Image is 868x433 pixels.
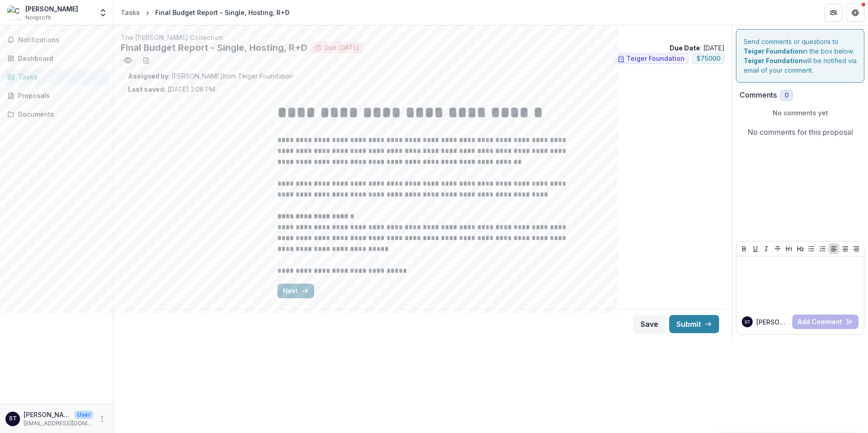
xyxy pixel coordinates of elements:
[139,53,153,68] button: download-word-button
[670,43,725,53] p: : [DATE]
[155,8,290,17] div: Final Budget Report - Single, Hosting, R+D
[18,54,102,63] div: Dashboard
[117,6,143,19] a: Tasks
[739,243,750,254] button: Bold
[128,71,717,81] p: : [PERSON_NAME] from Teiger Foundation
[18,36,106,44] span: Notifications
[846,4,864,22] button: Get Help
[121,42,307,53] h2: Final Budget Report - Single, Hosting, R+D
[121,53,135,68] button: Preview c3dd7426-7b0c-4690-91cd-f17869aaad43.pdf
[736,29,864,83] div: Send comments or questions to in the box below. will be notified via email of your comment.
[121,8,140,17] div: Tasks
[18,72,102,82] div: Tasks
[121,33,725,42] p: The [PERSON_NAME] Collection
[4,107,109,122] a: Documents
[4,51,109,66] a: Dashboard
[806,243,817,254] button: Bullet List
[9,416,17,422] div: Sara Trautman-Yegenoglu
[696,55,720,63] span: $ 75000
[740,91,777,99] h2: Comments
[117,6,293,19] nav: breadcrumb
[817,243,828,254] button: Ordered List
[128,84,215,94] p: [DATE] 2:08 PM
[18,109,102,119] div: Documents
[97,413,108,424] button: More
[7,5,22,20] img: Camille Brown
[626,55,685,63] span: Teiger Foundation
[669,315,719,333] button: Submit
[851,243,862,254] button: Align Right
[25,14,51,22] span: Nonprofit
[324,44,359,52] span: Due [DATE]
[829,243,839,254] button: Align Left
[24,419,93,428] p: [EMAIL_ADDRESS][DOMAIN_NAME]
[128,72,168,80] strong: Assigned by
[670,44,700,52] strong: Due Date
[74,411,93,419] p: User
[745,320,750,325] div: Sara Trautman-Yegenoglu
[744,57,803,64] strong: Teiger Foundation
[784,243,794,254] button: Heading 1
[750,243,761,254] button: Underline
[748,127,853,138] p: No comments for this proposal
[128,85,166,93] strong: Last saved:
[740,108,861,118] p: No comments yet
[633,315,666,333] button: Save
[761,243,772,254] button: Italicize
[792,315,858,329] button: Add Comment
[4,69,109,84] a: Tasks
[24,410,71,419] p: [PERSON_NAME]
[824,4,843,22] button: Partners
[97,4,109,22] button: Open entity switcher
[772,243,783,254] button: Strike
[756,317,789,327] p: [PERSON_NAME]
[744,47,803,55] strong: Teiger Foundation
[795,243,806,254] button: Heading 2
[18,91,102,100] div: Proposals
[840,243,851,254] button: Align Center
[4,88,109,103] a: Proposals
[277,284,314,298] button: Next
[4,33,109,47] button: Notifications
[784,92,789,99] span: 0
[25,4,78,14] div: [PERSON_NAME]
